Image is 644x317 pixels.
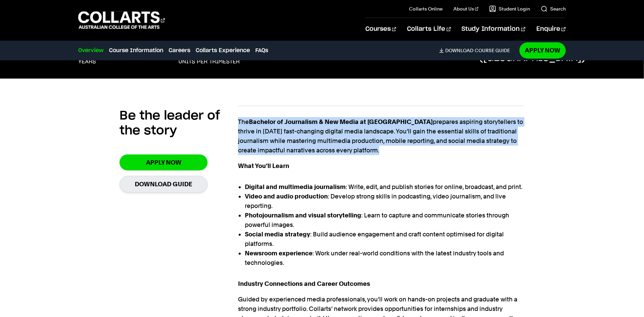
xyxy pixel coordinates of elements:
[245,212,361,219] strong: Photojournalism and visual storytelling
[169,46,190,55] a: Careers
[196,46,250,55] a: Collarts Experience
[78,46,104,55] a: Overview
[245,250,313,257] strong: Newsroom experience
[78,10,165,30] div: Go to homepage
[238,162,289,169] strong: What You’ll Learn
[462,18,525,40] a: Study Information
[245,231,310,238] strong: Social media strategy
[245,183,346,190] strong: Digital and multimedia journalism
[439,47,515,54] a: DownloadCourse Guide
[409,5,443,12] a: Collarts Online
[541,5,566,12] a: Search
[245,211,524,230] li: : Learn to capture and communicate stories through powerful images.
[255,46,268,55] a: FAQs
[245,182,524,192] li: : Write, edit, and publish stories for online, broadcast, and print.
[120,108,238,138] h2: Be the leader of the story
[238,280,370,287] strong: Industry Connections and Career Outcomes
[445,47,473,54] span: Download
[238,117,524,155] p: The prepares aspiring storytellers to thrive in [DATE] fast-changing digital media landscape. You...
[536,18,566,40] a: Enquire
[407,18,451,40] a: Collarts Life
[365,18,396,40] a: Courses
[120,154,208,170] a: Apply Now
[178,58,240,65] h3: units per trimester
[245,230,524,249] li: : Build audience engagement and craft content optimised for digital platforms.
[249,118,433,125] strong: Bachelor of Journalism & New Media at [GEOGRAPHIC_DATA]
[245,249,524,268] li: : Work under real-world conditions with the latest industry tools and technologies.
[489,5,530,12] a: Student Login
[519,42,566,58] a: Apply Now
[78,58,96,65] h3: years
[245,193,328,200] strong: Video and audio production
[120,176,208,192] a: Download Guide
[109,46,163,55] a: Course Information
[453,5,478,12] a: About Us
[245,192,524,211] li: : Develop strong skills in podcasting, video journalism, and live reporting.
